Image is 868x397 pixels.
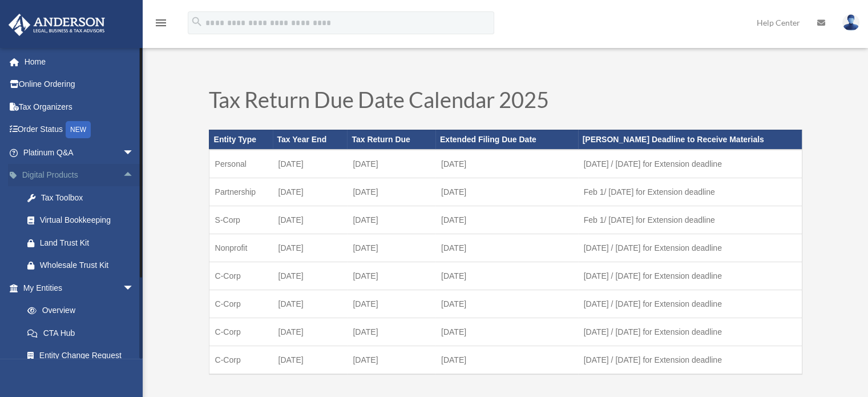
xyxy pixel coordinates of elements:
td: [DATE] [273,346,348,374]
i: search [191,15,203,28]
td: [DATE] [347,318,435,346]
td: [DATE] [435,178,578,206]
td: [DATE] [273,262,348,290]
td: [DATE] [435,206,578,234]
td: [DATE] [435,346,578,374]
div: Tax Toolbox [40,191,137,205]
span: arrow_drop_up [123,164,146,187]
i: menu [154,16,168,30]
th: Tax Return Due [347,130,435,149]
td: C-Corp [209,346,273,374]
a: Digital Productsarrow_drop_up [8,164,151,187]
td: [DATE] / [DATE] for Extension deadline [578,318,802,346]
a: Home [8,50,151,73]
a: Online Ordering [8,73,151,96]
td: [DATE] / [DATE] for Extension deadline [578,346,802,374]
td: S-Corp [209,206,273,234]
div: Land Trust Kit [40,236,137,250]
div: NEW [66,121,91,138]
a: Entity Change Request [16,344,151,367]
td: [DATE] [435,290,578,318]
td: [DATE] [273,150,348,178]
td: [DATE] [273,178,348,206]
td: [DATE] [347,346,435,374]
td: [DATE] / [DATE] for Extension deadline [578,290,802,318]
td: [DATE] / [DATE] for Extension deadline [578,150,802,178]
td: [DATE] [347,150,435,178]
td: [DATE] [273,206,348,234]
td: [DATE] [435,234,578,262]
img: User Pic [842,14,859,31]
td: [DATE] [347,290,435,318]
td: Nonprofit [209,234,273,262]
a: Overview [16,299,151,322]
a: Tax Organizers [8,95,151,118]
span: arrow_drop_down [123,141,146,165]
div: Wholesale Trust Kit [40,258,137,272]
td: [DATE] / [DATE] for Extension deadline [578,262,802,290]
td: Partnership [209,178,273,206]
td: C-Corp [209,318,273,346]
div: Virtual Bookkeeping [40,213,137,227]
span: arrow_drop_down [123,276,146,300]
th: Extended Filing Due Date [435,130,578,149]
td: [DATE] / [DATE] for Extension deadline [578,234,802,262]
td: [DATE] [435,318,578,346]
td: [DATE] [347,262,435,290]
a: Platinum Q&Aarrow_drop_down [8,141,151,164]
td: C-Corp [209,290,273,318]
th: Tax Year End [273,130,348,149]
a: Order StatusNEW [8,118,151,142]
td: Feb 1/ [DATE] for Extension deadline [578,206,802,234]
td: [DATE] [347,178,435,206]
td: [DATE] [347,206,435,234]
th: Entity Type [209,130,273,149]
img: Anderson Advisors Platinum Portal [5,14,108,36]
td: [DATE] [435,150,578,178]
h1: Tax Return Due Date Calendar 2025 [209,89,802,116]
a: Tax Toolbox [16,186,151,209]
th: [PERSON_NAME] Deadline to Receive Materials [578,130,802,149]
a: Virtual Bookkeeping [16,209,151,232]
td: [DATE] [273,290,348,318]
a: Wholesale Trust Kit [16,254,151,277]
td: C-Corp [209,262,273,290]
td: [DATE] [347,234,435,262]
a: CTA Hub [16,322,151,344]
a: My Entitiesarrow_drop_down [8,276,151,299]
a: menu [154,20,168,30]
td: [DATE] [273,234,348,262]
td: [DATE] [273,318,348,346]
td: Feb 1/ [DATE] for Extension deadline [578,178,802,206]
a: Land Trust Kit [16,231,151,254]
td: Personal [209,150,273,178]
td: [DATE] [435,262,578,290]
